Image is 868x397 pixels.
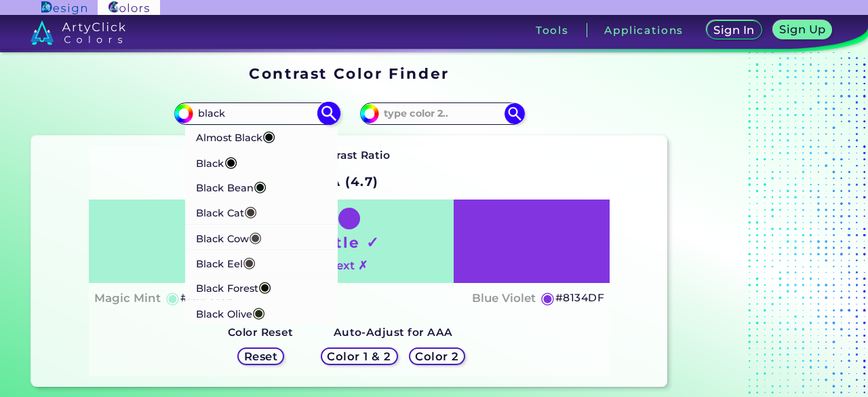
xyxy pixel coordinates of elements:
input: type color 2.. [379,105,505,123]
p: Black Eel [196,249,256,274]
h5: Sign Up [781,24,824,35]
p: Black Forest [196,274,271,299]
span: ◉ [243,252,256,270]
span: ◉ [224,152,237,170]
img: logo_artyclick_colors_white.svg [31,20,126,45]
span: ◉ [249,227,262,245]
span: ◉ [252,303,265,320]
h1: Title ✓ [318,232,380,252]
h4: Text ✗ [330,256,368,276]
p: Black Bean [196,174,267,199]
h5: Reset [245,351,276,361]
iframe: Advertisement [673,60,842,392]
img: ArtyClick Design logo [41,1,87,14]
h1: Contrast Color Finder [249,63,449,83]
h5: ◉ [165,290,180,306]
h5: #8134DF [555,289,604,307]
h5: Sign In [715,25,753,35]
span: ◉ [262,127,275,145]
p: Black Cat [196,199,257,224]
strong: Color Reset [228,326,294,339]
span: ◉ [258,278,271,295]
strong: Contrast Ratio [309,149,391,162]
h4: Blue Violet [472,288,536,308]
h3: Applications [604,25,684,35]
h5: Color 1 & 2 [330,351,389,361]
h4: Magic Mint [94,288,161,308]
img: icon search [317,102,340,126]
h5: Color 2 [417,351,457,361]
p: Black [196,149,237,174]
span: ◉ [254,177,267,195]
a: Sign Up [775,22,829,39]
strong: Auto-Adjust for AAA [334,326,453,339]
p: Black Olive [196,299,265,324]
p: Almost Black [196,124,275,149]
h3: Tools [536,25,569,35]
a: Sign In [709,22,759,39]
p: Black Cow [196,224,262,249]
input: type color 1.. [193,105,319,123]
span: ◉ [244,202,257,220]
img: icon search [505,103,525,124]
h2: AA (4.7) [314,167,385,197]
h5: ◉ [540,290,555,306]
